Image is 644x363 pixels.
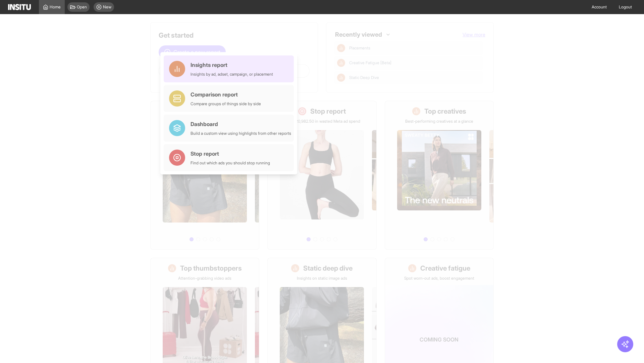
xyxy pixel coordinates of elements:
div: Insights report [191,61,273,69]
div: Compare groups of things side by side [191,101,261,107]
div: Stop report [191,150,270,158]
div: Comparison report [191,90,261,98]
span: New [103,4,111,10]
div: Build a custom view using highlights from other reports [191,131,291,136]
div: Dashboard [191,120,291,128]
div: Insights by ad, adset, campaign, or placement [191,72,273,77]
div: Find out which ads you should stop running [191,160,270,166]
span: Home [50,4,61,10]
span: Open [77,4,87,10]
img: Logo [8,4,31,10]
